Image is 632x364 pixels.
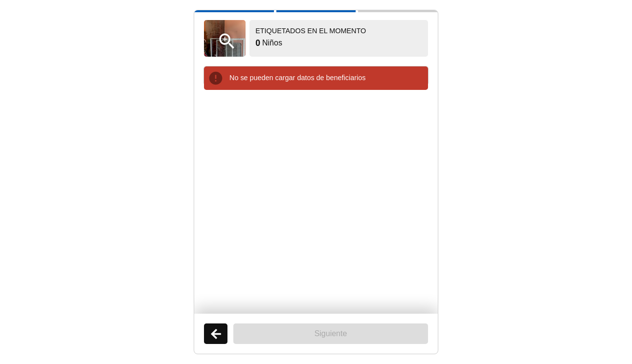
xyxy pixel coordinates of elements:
[204,323,227,344] button: Atrás
[255,37,260,49] b: 0
[229,73,424,83] p: No se pueden cargar datos de beneficiarios
[233,323,428,344] button: Siguiente
[204,20,246,57] button: View Photo
[255,37,422,49] div: Niños
[255,27,422,35] h2: Etiquetados en el Momento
